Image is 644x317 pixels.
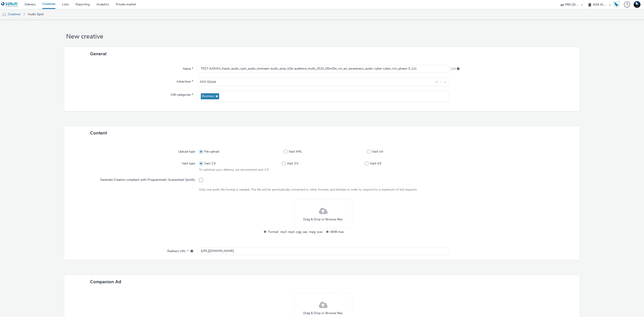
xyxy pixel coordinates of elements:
[613,1,620,8] img: Hawk Academy
[165,247,195,253] label: Redirect URL *
[303,311,343,315] span: Drag & Drop or Browse files.
[202,94,214,98] span: Business
[268,229,323,234] span: Format: .mp3 .mp4 .ogg .aac .mpg .wav
[450,67,456,71] span: 124
[90,130,107,136] span: Content
[613,1,622,8] a: Hawk Academy
[199,168,269,172] span: To optimize your delivery, we recommend vast 2.0
[289,149,302,154] span: Vast XML
[90,51,106,57] span: General
[175,78,195,84] label: Advertiser *
[370,161,381,166] span: Vast 4.0
[204,161,216,166] span: Vast 2.0
[287,161,298,166] span: Vast 3.0
[188,249,193,253] div: URL will be used as a validation URL with some SSPs and it will be the redirection URL of your cr...
[181,65,195,71] label: Name *
[180,160,197,166] label: Vast type
[2,12,7,17] img: audio
[1,2,18,7] img: undefined Logo
[25,9,46,20] a: Audio Spot
[372,149,383,154] span: Vast Url
[204,149,219,154] span: File upload
[98,176,197,182] label: Generate Creative compliant with Programmatic Guaranteed Spotify
[64,32,580,41] h1: New creative
[197,65,449,73] input: Name
[199,187,447,192] div: Only one audio file format is needed. The file will be automatically converted to other formats a...
[169,91,195,97] label: IAB categories *
[457,67,460,71] div: Maximum 255 characters
[330,229,385,234] span: 6MB max
[90,279,121,285] span: Companion Ad
[303,217,343,222] span: Drag & Drop or Browse files.
[197,247,449,255] input: url...
[176,148,197,154] label: Upload type
[634,1,640,8] img: Support Hawk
